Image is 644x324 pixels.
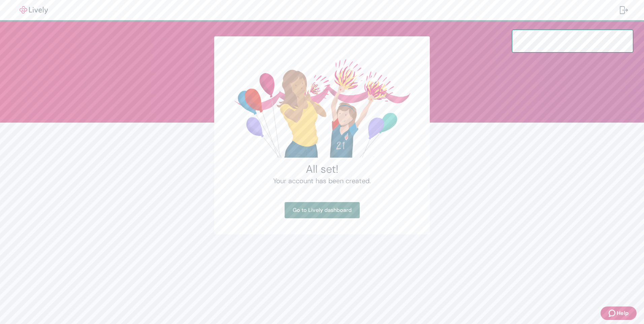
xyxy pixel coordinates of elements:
a: Go to Lively dashboard [285,202,360,218]
svg: Zendesk support icon [609,309,617,317]
button: Log out [614,2,633,18]
button: Zendesk support iconHelp [601,306,637,320]
span: Help [617,309,629,317]
h2: All set! [230,162,414,176]
h4: Your account has been created. [230,176,414,186]
img: Lively [15,6,53,14]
